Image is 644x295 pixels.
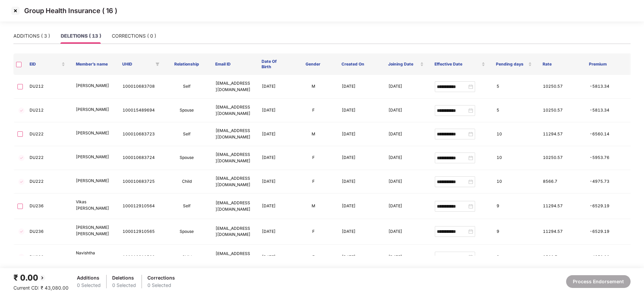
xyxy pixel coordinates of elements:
td: 100010683724 [117,146,164,170]
td: Spouse [164,146,210,170]
img: svg+xml;base64,PHN2ZyBpZD0iVGljay0zMngzMiIgeG1sbnM9Imh0dHA6Ly93d3cudzMub3JnLzIwMDAvc3ZnIiB3aWR0aD... [17,227,26,236]
td: [DATE] [383,194,429,219]
td: [DATE] [383,75,429,99]
td: 100010683708 [117,75,164,99]
div: Deletions [112,274,136,282]
td: [DATE] [257,194,290,219]
p: [PERSON_NAME] [76,83,111,89]
td: M [290,194,336,219]
td: Spouse [164,219,210,245]
td: [DATE] [257,122,290,146]
td: [EMAIL_ADDRESS][DOMAIN_NAME] [210,99,257,123]
th: Pending days [491,53,537,75]
td: DU236 [24,194,71,219]
th: EID [24,53,71,75]
td: [DATE] [383,146,429,170]
div: Corrections [147,274,175,282]
td: -5813.34 [584,75,631,99]
td: DU222 [24,122,71,146]
span: filter [154,60,161,68]
th: Created On [336,53,382,75]
button: Process Endorsement [566,275,631,288]
img: svg+xml;base64,PHN2ZyBpZD0iQ3Jvc3MtMzJ4MzIiIHhtbG5zPSJodHRwOi8vd3d3LnczLm9yZy8yMDAwL3N2ZyIgd2lkdG... [10,5,21,16]
th: Gender [290,53,336,75]
td: [EMAIL_ADDRESS][DOMAIN_NAME] [210,75,257,99]
div: ADDITIONS ( 3 ) [13,32,50,40]
img: svg+xml;base64,PHN2ZyBpZD0iVGljay0zMngzMiIgeG1sbnM9Imh0dHA6Ly93d3cudzMub3JnLzIwMDAvc3ZnIiB3aWR0aD... [17,178,26,186]
th: Date Of Birth [256,53,290,75]
span: filter [155,62,159,66]
td: -6560.14 [584,122,631,146]
span: UHID [122,61,152,67]
td: [DATE] [257,245,290,270]
td: 10 [491,170,538,194]
td: DU222 [24,146,71,170]
td: Self [164,75,210,99]
td: 5 [491,99,538,123]
td: [DATE] [336,219,383,245]
td: 9 [491,219,538,245]
td: 9 [491,194,538,219]
td: Child [164,245,210,270]
td: [DATE] [336,75,383,99]
td: -4975.73 [584,170,631,194]
th: Effective Date [429,53,491,75]
td: -5953.76 [584,146,631,170]
td: DU236 [24,245,71,270]
td: F [290,146,336,170]
td: DU212 [24,75,71,99]
img: svg+xml;base64,PHN2ZyBpZD0iVGljay0zMngzMiIgeG1sbnM9Imh0dHA6Ly93d3cudzMub3JnLzIwMDAvc3ZnIiB3aWR0aD... [17,253,26,261]
span: Current CD: ₹ 43,080.00 [13,285,68,291]
img: svg+xml;base64,PHN2ZyBpZD0iVGljay0zMngzMiIgeG1sbnM9Imh0dHA6Ly93d3cudzMub3JnLzIwMDAvc3ZnIiB3aWR0aD... [17,154,26,162]
span: EID [30,61,60,67]
img: svg+xml;base64,PHN2ZyBpZD0iVGljay0zMngzMiIgeG1sbnM9Imh0dHA6Ly93d3cudzMub3JnLzIwMDAvc3ZnIiB3aWR0aD... [17,107,26,115]
td: DU236 [24,219,71,245]
th: Premium [584,53,630,75]
td: [DATE] [257,146,290,170]
td: 9 [491,245,538,270]
div: ₹ 0.00 [13,271,68,284]
td: [DATE] [257,219,290,245]
td: F [290,99,336,123]
td: 5 [491,75,538,99]
td: [DATE] [336,122,383,146]
td: M [290,122,336,146]
td: 11294.57 [538,219,584,245]
td: DU212 [24,99,71,123]
td: [DATE] [383,245,429,270]
p: Group Health Insurance ( 16 ) [24,7,117,15]
td: 8566.7 [538,245,584,270]
td: [DATE] [383,170,429,194]
p: [PERSON_NAME] [76,178,111,184]
th: Rate [537,53,584,75]
td: F [290,219,336,245]
td: [DATE] [383,219,429,245]
td: [DATE] [257,75,290,99]
td: 8566.7 [538,170,584,194]
td: [EMAIL_ADDRESS][DOMAIN_NAME] [210,194,257,219]
td: [DATE] [336,146,383,170]
td: 10250.57 [538,75,584,99]
div: Additions [77,274,101,282]
p: [PERSON_NAME] [PERSON_NAME] [76,224,111,237]
div: 0 Selected [147,282,175,289]
p: [PERSON_NAME] [76,107,111,113]
td: [DATE] [257,170,290,194]
td: [EMAIL_ADDRESS][DOMAIN_NAME] [210,122,257,146]
div: CORRECTIONS ( 0 ) [112,32,156,40]
td: F [290,245,336,270]
div: 0 Selected [77,282,101,289]
td: 10 [491,146,538,170]
p: Vikas [PERSON_NAME] [76,199,111,212]
p: [PERSON_NAME] [76,130,111,136]
td: 11294.57 [538,194,584,219]
td: 100012910566 [117,245,164,270]
span: Pending days [496,61,526,67]
td: -6529.19 [584,219,631,245]
td: M [290,75,336,99]
div: DELETIONS ( 13 ) [61,32,101,40]
td: [EMAIL_ADDRESS][DOMAIN_NAME] [210,170,257,194]
td: 100010683725 [117,170,164,194]
td: [DATE] [336,99,383,123]
td: [EMAIL_ADDRESS][DOMAIN_NAME] [210,219,257,245]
